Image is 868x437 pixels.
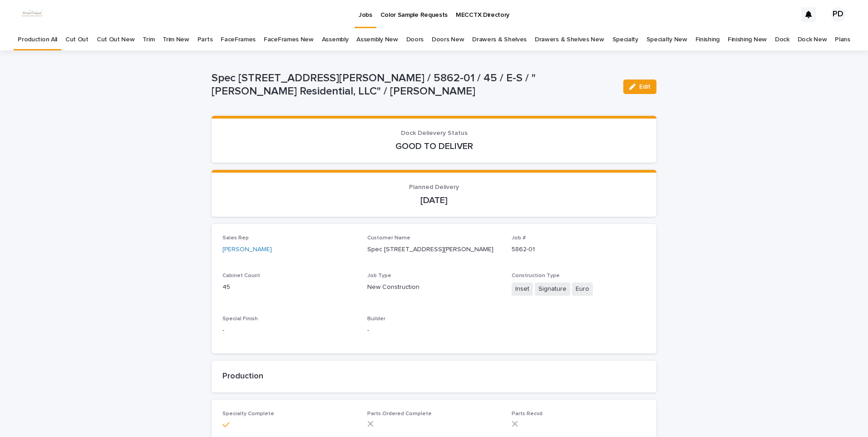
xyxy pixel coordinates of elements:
a: Drawers & Shelves [472,29,527,50]
span: Parts Ordered Complete [367,411,432,417]
a: Finishing New [728,29,767,50]
a: Dock [775,29,789,50]
p: [DATE] [222,195,646,206]
h2: Production [222,372,646,382]
span: Dock Delievery Status [401,130,468,136]
p: GOOD TO DELIVER [222,141,646,152]
span: Inset [512,283,533,296]
span: Cabinet Count [222,273,260,278]
p: 45 [222,283,356,292]
span: Planned Delivery [409,184,459,190]
a: FaceFrames [221,29,256,50]
p: - [367,326,501,335]
span: Specialty Complete [222,411,274,417]
a: Parts [197,29,212,50]
span: Edit [639,84,651,90]
a: Drawers & Shelves New [535,29,604,50]
span: Construction Type [512,273,560,278]
a: Specialty [612,29,638,50]
a: Plans [835,29,850,50]
a: Production All [18,29,57,50]
p: - [222,326,356,335]
span: Job Type [367,273,391,278]
span: Euro [572,283,593,296]
a: Cut Out [65,29,89,50]
div: PD [831,7,845,22]
span: Builder [367,316,385,322]
p: Spec [STREET_ADDRESS][PERSON_NAME] [367,245,501,254]
a: Doors New [432,29,464,50]
span: Sales Rep [222,235,249,241]
span: Customer Name [367,235,410,241]
p: 5862-01 [512,245,646,254]
a: Cut Out New [97,29,135,50]
a: Assembly [322,29,349,50]
img: dhEtdSsQReaQtgKTuLrt [18,5,46,24]
a: Finishing [695,29,720,50]
p: Spec [STREET_ADDRESS][PERSON_NAME] / 5862-01 / 45 / E-S / "[PERSON_NAME] Residential, LLC" / [PER... [212,72,616,98]
p: New Construction [367,283,501,292]
span: Job # [512,235,526,241]
a: Trim New [163,29,189,50]
span: Special Finish [222,316,258,322]
span: Parts Recvd [512,411,542,417]
a: Dock New [798,29,827,50]
a: FaceFrames New [264,29,314,50]
a: Specialty New [646,29,687,50]
a: [PERSON_NAME] [222,245,272,254]
button: Edit [623,79,656,94]
a: Trim [143,29,154,50]
a: Doors [406,29,424,50]
span: Signature [535,283,570,296]
a: Assembly New [356,29,398,50]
